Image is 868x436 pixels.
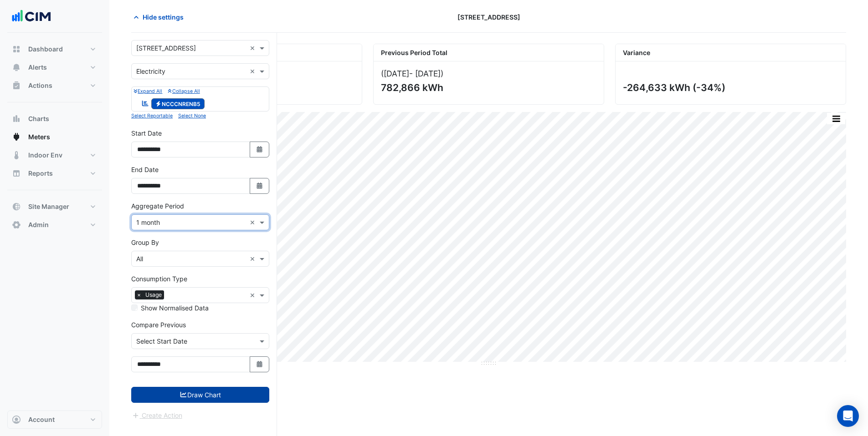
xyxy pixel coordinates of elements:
button: Admin [7,216,102,234]
small: Expand All [134,88,162,94]
button: Site Manager [7,198,102,216]
span: - [DATE] [409,69,441,78]
span: Hide settings [143,12,184,22]
fa-icon: Select Date [256,182,264,190]
div: Open Intercom Messenger [837,405,859,427]
label: End Date [131,165,159,174]
fa-icon: Electricity [155,100,162,107]
button: Alerts [7,58,102,76]
span: Clear [250,66,257,76]
button: Select None [178,112,206,120]
button: Indoor Env [7,146,102,164]
small: Collapse All [168,88,200,94]
button: Actions [7,76,102,95]
span: NCCCNRENB5 [151,98,205,109]
label: Aggregate Period [131,201,184,211]
button: Select Reportable [131,112,173,120]
span: Reports [28,169,53,178]
app-icon: Reports [12,169,21,178]
span: × [135,290,143,299]
label: Start Date [131,128,162,138]
button: Meters [7,128,102,146]
span: Admin [28,220,49,229]
span: Clear [250,218,257,227]
small: Select None [178,113,206,119]
button: Draw Chart [131,387,269,403]
span: Account [28,415,55,424]
app-icon: Charts [12,114,21,123]
div: ([DATE] ) [381,69,596,78]
span: Usage [143,290,164,299]
app-icon: Admin [12,220,21,229]
span: Site Manager [28,202,69,211]
small: Select Reportable [131,113,173,119]
label: Group By [131,238,159,247]
span: Clear [250,290,257,300]
label: Compare Previous [131,320,186,330]
button: Expand All [134,87,162,95]
span: Charts [28,114,49,123]
fa-icon: Select Date [256,146,264,153]
app-icon: Indoor Env [12,151,21,160]
span: Clear [250,43,257,53]
app-icon: Meters [12,132,21,142]
img: Company Logo [11,7,52,25]
label: Show Normalised Data [141,303,209,313]
span: Dashboard [28,45,63,54]
app-icon: Alerts [12,63,21,72]
div: Previous Period Total [374,44,604,61]
button: More Options [827,113,845,124]
span: Clear [250,254,257,264]
button: Charts [7,110,102,128]
button: Hide settings [131,9,190,25]
button: Collapse All [168,87,200,95]
app-icon: Actions [12,81,21,90]
div: -264,633 kWh (-34%) [623,82,837,93]
div: 782,866 kWh [381,82,595,93]
app-icon: Dashboard [12,45,21,54]
span: Meters [28,132,50,142]
div: Variance [616,44,846,61]
app-icon: Site Manager [12,202,21,211]
button: Reports [7,164,102,183]
button: Dashboard [7,40,102,58]
span: [STREET_ADDRESS] [457,12,520,22]
label: Consumption Type [131,274,187,284]
fa-icon: Reportable [141,99,149,107]
span: Alerts [28,63,47,72]
button: Account [7,411,102,429]
app-escalated-ticket-create-button: Please draw the charts first [131,411,183,419]
fa-icon: Select Date [256,360,264,368]
span: Indoor Env [28,151,62,160]
span: Actions [28,81,52,90]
